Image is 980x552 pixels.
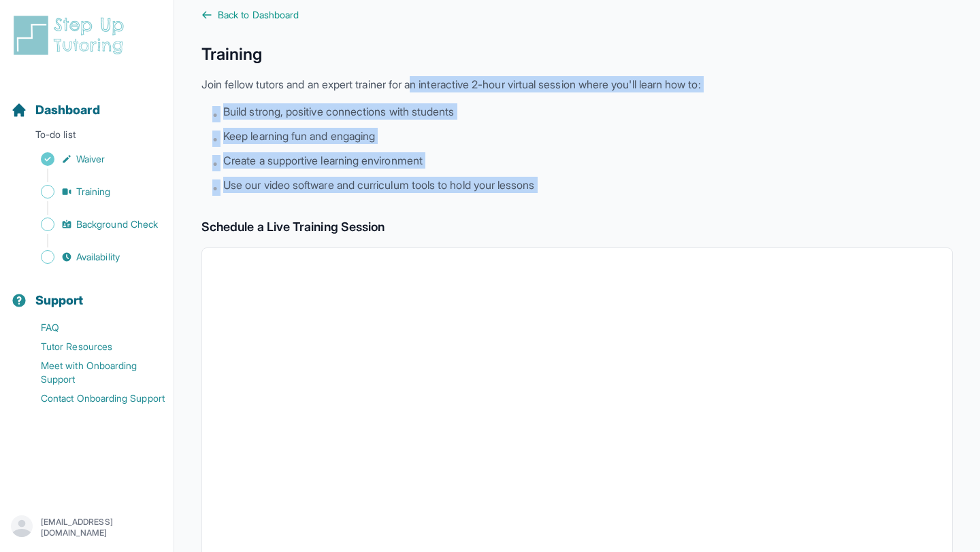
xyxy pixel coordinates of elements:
[76,218,158,231] span: Background Check
[223,177,534,193] span: Use our video software and curriculum tools to hold your lessons
[11,515,163,540] button: [EMAIL_ADDRESS][DOMAIN_NAME]
[218,8,299,22] span: Back to Dashboard
[201,218,953,237] h2: Schedule a Live Training Session
[5,128,168,147] p: To-do list
[223,152,423,169] span: Create a supportive learning environment
[11,389,174,408] a: Contact Onboarding Support
[76,152,105,166] span: Waiver
[201,76,953,92] p: Join fellow tutors and an expert trainer for an interactive 2-hour virtual session where you'll l...
[11,337,174,356] a: Tutor Resources
[11,247,174,266] a: Availability
[223,128,375,144] span: Keep learning fun and engaging
[11,14,132,57] img: logo
[11,150,174,169] a: Waiver
[11,101,100,120] a: Dashboard
[76,185,111,199] span: Training
[76,250,120,264] span: Availability
[212,179,218,196] span: •
[212,106,218,122] span: •
[201,44,953,65] h1: Training
[212,131,218,147] span: •
[5,79,168,125] button: Dashboard
[11,356,174,389] a: Meet with Onboarding Support
[11,182,174,201] a: Training
[41,517,163,538] p: [EMAIL_ADDRESS][DOMAIN_NAME]
[35,291,84,310] span: Support
[201,8,953,22] a: Back to Dashboard
[35,101,100,120] span: Dashboard
[223,103,454,120] span: Build strong, positive connections with students
[11,318,174,337] a: FAQ
[212,155,218,171] span: •
[5,269,168,315] button: Support
[11,215,174,234] a: Background Check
